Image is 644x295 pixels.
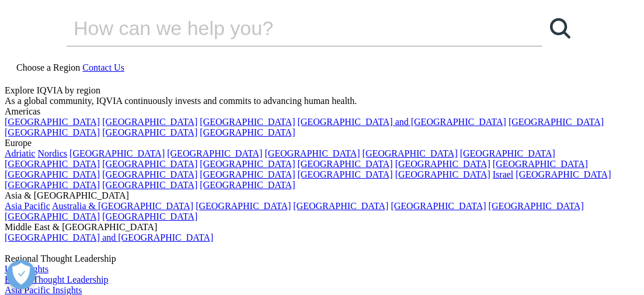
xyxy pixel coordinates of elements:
[5,254,639,264] div: Regional Thought Leadership
[16,63,80,72] span: Choose a Region
[5,285,82,295] a: Asia Pacific Insights
[5,180,100,190] a: [GEOGRAPHIC_DATA]
[297,117,506,127] a: [GEOGRAPHIC_DATA] and [GEOGRAPHIC_DATA]
[196,201,291,211] a: [GEOGRAPHIC_DATA]
[391,201,486,211] a: [GEOGRAPHIC_DATA]
[5,222,639,232] div: Middle East & [GEOGRAPHIC_DATA]
[5,211,100,221] a: [GEOGRAPHIC_DATA]
[493,159,588,169] a: [GEOGRAPHIC_DATA]
[395,159,490,169] a: [GEOGRAPHIC_DATA]
[264,148,360,158] a: [GEOGRAPHIC_DATA]
[167,148,262,158] a: [GEOGRAPHIC_DATA]
[52,201,193,211] a: Australia & [GEOGRAPHIC_DATA]
[102,180,197,190] a: [GEOGRAPHIC_DATA]
[200,180,295,190] a: [GEOGRAPHIC_DATA]
[293,201,388,211] a: [GEOGRAPHIC_DATA]
[489,201,584,211] a: [GEOGRAPHIC_DATA]
[200,117,295,127] a: [GEOGRAPHIC_DATA]
[5,127,100,137] a: [GEOGRAPHIC_DATA]
[5,138,639,148] div: Europe
[102,159,197,169] a: [GEOGRAPHIC_DATA]
[5,117,100,127] a: [GEOGRAPHIC_DATA]
[5,275,108,284] a: EMEA Thought Leadership
[102,169,197,179] a: [GEOGRAPHIC_DATA]
[297,159,392,169] a: [GEOGRAPHIC_DATA]
[460,148,555,158] a: [GEOGRAPHIC_DATA]
[69,148,165,158] a: [GEOGRAPHIC_DATA]
[200,127,295,137] a: [GEOGRAPHIC_DATA]
[200,159,295,169] a: [GEOGRAPHIC_DATA]
[5,232,213,242] a: [GEOGRAPHIC_DATA] and [GEOGRAPHIC_DATA]
[550,18,570,39] svg: Search
[67,11,509,46] input: Search
[102,211,197,221] a: [GEOGRAPHIC_DATA]
[493,169,514,179] a: Israel
[542,11,577,46] a: Search
[395,169,490,179] a: [GEOGRAPHIC_DATA]
[363,148,458,158] a: [GEOGRAPHIC_DATA]
[5,96,639,106] div: As a global community, IQVIA continuously invests and commits to advancing human health.
[102,117,197,127] a: [GEOGRAPHIC_DATA]
[6,260,36,289] button: 優先設定センターを開く
[5,148,35,158] a: Adriatic
[5,169,100,179] a: [GEOGRAPHIC_DATA]
[509,117,604,127] a: [GEOGRAPHIC_DATA]
[5,201,50,211] a: Asia Pacific
[5,190,639,201] div: Asia & [GEOGRAPHIC_DATA]
[5,159,100,169] a: [GEOGRAPHIC_DATA]
[200,169,295,179] a: [GEOGRAPHIC_DATA]
[82,63,124,72] a: Contact Us
[5,85,639,96] div: Explore IQVIA by region
[37,148,67,158] a: Nordics
[102,127,197,137] a: [GEOGRAPHIC_DATA]
[297,169,392,179] a: [GEOGRAPHIC_DATA]
[516,169,611,179] a: [GEOGRAPHIC_DATA]
[5,264,48,274] a: US Insights
[5,106,639,117] div: Americas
